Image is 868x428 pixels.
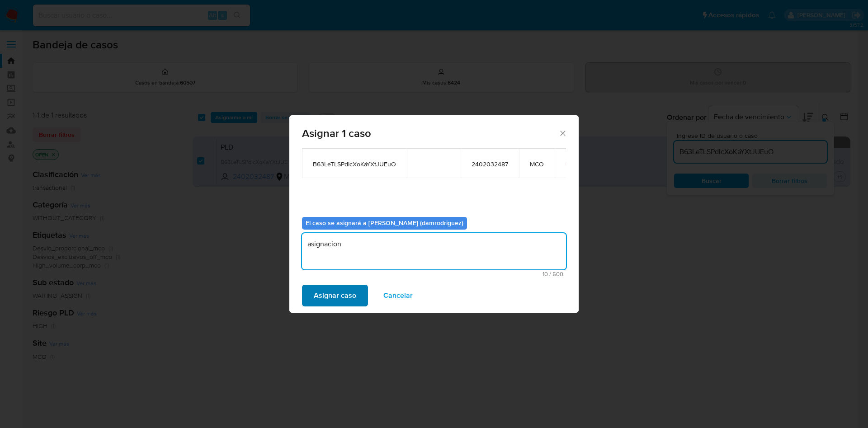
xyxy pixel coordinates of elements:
button: icon-button [566,158,576,169]
span: 2402032487 [472,160,508,168]
b: El caso se asignará a [PERSON_NAME] (damrodriguez) [306,218,463,227]
span: Cancelar [383,286,413,306]
button: Asignar caso [302,285,368,306]
span: B63LeTLSPdIcXoKaYXtJUEuO [313,160,396,168]
span: MCO [530,160,544,168]
span: Asignar caso [314,286,356,306]
button: Cancelar [372,285,425,306]
span: Máximo 500 caracteres [305,271,563,277]
span: Asignar 1 caso [302,128,558,139]
button: Cerrar ventana [558,129,566,137]
textarea: asignacion [302,233,566,269]
div: assign-modal [289,115,579,313]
